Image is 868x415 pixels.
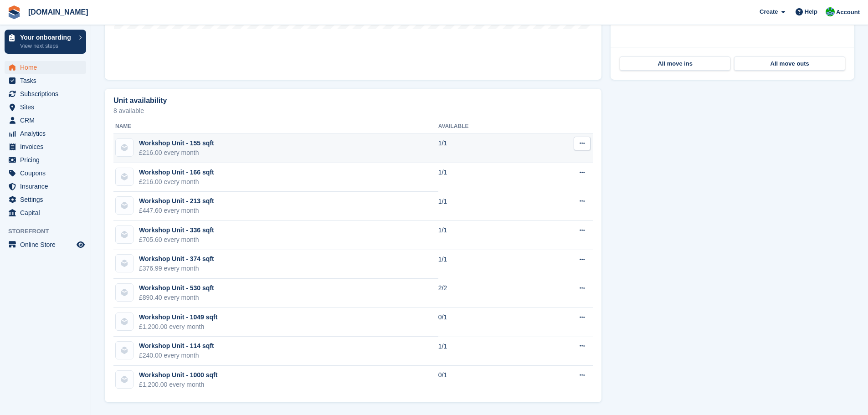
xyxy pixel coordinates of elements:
[826,7,835,16] img: Mark Bignell
[20,34,74,41] p: Your onboarding
[5,193,86,206] a: menu
[20,87,75,100] span: Subscriptions
[116,284,133,301] img: blank-unit-type-icon-ffbac7b88ba66c5e286b0e438baccc4b9c83835d4c34f86887a83fc20ec27e7b.svg
[438,366,534,395] td: 0/1
[5,180,86,193] a: menu
[20,180,75,193] span: Insurance
[139,341,214,351] div: Workshop Unit - 114 sqft
[139,264,214,273] div: £376.99 every month
[5,167,86,179] a: menu
[139,313,217,322] div: Workshop Unit - 1049 sqft
[113,119,438,134] th: Name
[20,114,75,127] span: CRM
[113,108,593,114] p: 8 available
[5,101,86,113] a: menu
[20,206,75,219] span: Capital
[75,239,86,250] a: Preview store
[20,42,74,50] p: View next steps
[5,238,86,251] a: menu
[25,5,92,20] a: [DOMAIN_NAME]
[5,154,86,166] a: menu
[5,140,86,153] a: menu
[116,371,133,388] img: blank-unit-type-icon-ffbac7b88ba66c5e286b0e438baccc4b9c83835d4c34f86887a83fc20ec27e7b.svg
[438,308,534,337] td: 0/1
[20,193,75,206] span: Settings
[139,148,214,158] div: £216.00 every month
[139,322,217,332] div: £1,200.00 every month
[5,206,86,219] a: menu
[113,97,167,105] h2: Unit availability
[139,168,214,177] div: Workshop Unit - 166 sqft
[116,342,133,359] img: blank-unit-type-icon-ffbac7b88ba66c5e286b0e438baccc4b9c83835d4c34f86887a83fc20ec27e7b.svg
[805,7,817,16] span: Help
[5,127,86,140] a: menu
[5,114,86,127] a: menu
[5,87,86,100] a: menu
[734,56,845,71] a: All move outs
[139,235,214,245] div: £705.60 every month
[20,101,75,113] span: Sites
[116,168,133,185] img: blank-unit-type-icon-ffbac7b88ba66c5e286b0e438baccc4b9c83835d4c34f86887a83fc20ec27e7b.svg
[438,163,534,192] td: 1/1
[139,138,214,148] div: Workshop Unit - 155 sqft
[20,74,75,87] span: Tasks
[139,254,214,264] div: Workshop Unit - 374 sqft
[116,255,133,272] img: blank-unit-type-icon-ffbac7b88ba66c5e286b0e438baccc4b9c83835d4c34f86887a83fc20ec27e7b.svg
[20,61,75,74] span: Home
[438,250,534,279] td: 1/1
[7,5,21,19] img: stora-icon-8386f47178a22dfd0bd8f6a31ec36ba5ce8667c1dd55bd0f319d3a0aa187defe.svg
[438,279,534,308] td: 2/2
[139,206,214,215] div: £447.60 every month
[139,225,214,235] div: Workshop Unit - 336 sqft
[20,140,75,153] span: Invoices
[438,221,534,250] td: 1/1
[438,119,534,134] th: Available
[139,177,214,187] div: £216.00 every month
[116,139,133,156] img: blank-unit-type-icon-ffbac7b88ba66c5e286b0e438baccc4b9c83835d4c34f86887a83fc20ec27e7b.svg
[20,238,75,251] span: Online Store
[20,154,75,166] span: Pricing
[20,127,75,140] span: Analytics
[5,30,86,54] a: Your onboarding View next steps
[438,337,534,366] td: 1/1
[836,8,860,17] span: Account
[139,196,214,206] div: Workshop Unit - 213 sqft
[116,197,133,214] img: blank-unit-type-icon-ffbac7b88ba66c5e286b0e438baccc4b9c83835d4c34f86887a83fc20ec27e7b.svg
[8,227,91,236] span: Storefront
[116,313,133,330] img: blank-unit-type-icon-ffbac7b88ba66c5e286b0e438baccc4b9c83835d4c34f86887a83fc20ec27e7b.svg
[139,380,217,389] div: £1,200.00 every month
[139,370,217,380] div: Workshop Unit - 1000 sqft
[116,226,133,243] img: blank-unit-type-icon-ffbac7b88ba66c5e286b0e438baccc4b9c83835d4c34f86887a83fc20ec27e7b.svg
[620,56,730,71] a: All move ins
[438,134,534,163] td: 1/1
[139,283,214,293] div: Workshop Unit - 530 sqft
[139,293,214,302] div: £890.40 every month
[139,351,214,360] div: £240.00 every month
[760,7,778,16] span: Create
[5,61,86,74] a: menu
[5,74,86,87] a: menu
[438,192,534,221] td: 1/1
[20,167,75,179] span: Coupons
